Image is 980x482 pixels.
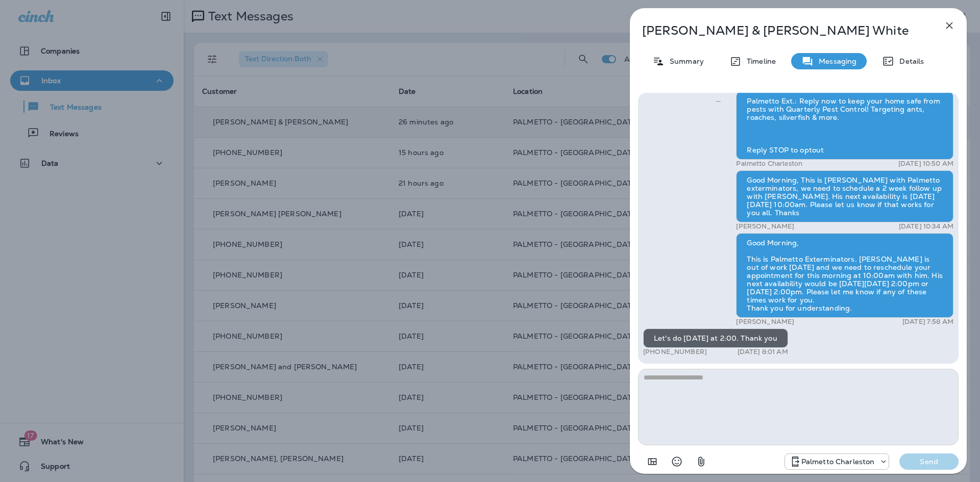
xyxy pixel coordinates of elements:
div: Let's do [DATE] at 2:00. Thank you [643,328,788,348]
div: Palmetto Ext.: Reply now to keep your home safe from pests with Quarterly Pest Control! Targeting... [736,91,953,160]
p: [DATE] 10:34 AM [899,222,953,231]
p: [PERSON_NAME] [736,222,794,231]
div: +1 (843) 277-8322 [785,455,889,468]
p: Messaging [814,57,856,65]
p: Summary [665,57,704,65]
p: [DATE] 10:50 AM [898,160,953,168]
span: Sent [716,96,721,105]
p: [PERSON_NAME] & [PERSON_NAME] White [642,23,921,38]
p: [DATE] 8:01 AM [738,348,788,356]
p: Palmetto Charleston [736,160,802,168]
p: [PERSON_NAME] [736,318,794,326]
p: Timeline [742,57,776,65]
p: [PHONE_NUMBER] [643,348,707,356]
button: Select an emoji [667,451,687,472]
p: [DATE] 7:58 AM [902,318,953,326]
button: Add in a premade template [642,451,663,472]
div: Good Morning, This is [PERSON_NAME] with Palmetto exterminators, we need to schedule a 2 week fol... [736,170,953,222]
p: Details [894,57,924,65]
div: Good Morning, This is Palmetto Exterminators. [PERSON_NAME] is out of work [DATE] and we need to ... [736,233,953,318]
p: Palmetto Charleston [801,458,875,466]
